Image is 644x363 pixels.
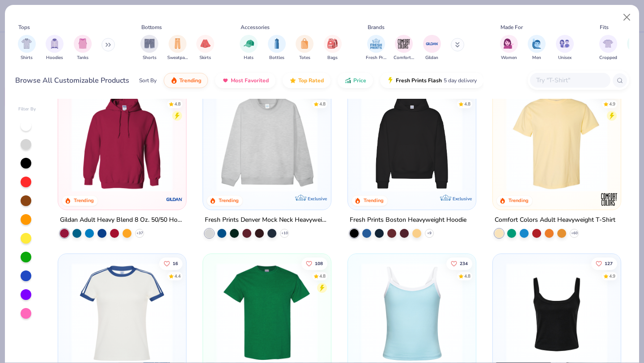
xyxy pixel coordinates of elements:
[231,77,269,84] span: Most Favorited
[319,273,326,279] div: 4.8
[528,35,546,61] div: filter for Men
[268,35,286,61] button: filter button
[18,35,36,61] button: filter button
[241,23,270,31] div: Accessories
[387,77,394,84] img: flash.gif
[366,55,386,61] span: Fresh Prints
[308,196,327,202] span: Exclusive
[495,215,615,226] div: Comfort Colors Adult Heavyweight T-Shirt
[466,91,576,192] img: d4a37e75-5f2b-4aef-9a6e-23330c63bbc0
[77,55,89,61] span: Tanks
[444,76,477,86] span: 5 day delivery
[165,190,183,208] img: Gildan logo
[324,35,342,61] div: filter for Bags
[281,231,288,236] span: + 10
[50,38,59,49] img: Hoodies Image
[296,35,314,61] button: filter button
[300,38,309,49] img: Totes Image
[18,35,36,61] div: filter for Shirts
[15,75,129,86] div: Browse All Customizable Products
[315,261,323,266] span: 108
[338,73,373,88] button: Price
[397,37,411,51] img: Comfort Colors Image
[605,261,613,266] span: 127
[289,77,297,84] img: TopRated.gif
[500,35,518,61] div: filter for Women
[167,35,188,61] div: filter for Sweatpants
[609,273,615,279] div: 4.9
[296,35,314,61] div: filter for Totes
[319,101,326,107] div: 4.8
[205,215,329,226] div: Fresh Prints Denver Mock Neck Heavyweight Sweatshirt
[366,35,386,61] button: filter button
[369,37,383,51] img: Fresh Prints Image
[599,35,617,61] button: filter button
[175,273,181,279] div: 4.4
[556,35,574,61] button: filter button
[212,91,322,192] img: f5d85501-0dbb-4ee4-b115-c08fa3845d83
[173,261,178,266] span: 16
[268,35,286,61] div: filter for Bottles
[368,23,385,31] div: Brands
[532,55,541,61] span: Men
[141,23,162,31] div: Bottoms
[175,101,181,107] div: 4.8
[269,55,284,61] span: Bottles
[425,55,438,61] span: Gildan
[453,196,472,202] span: Exclusive
[140,35,158,61] button: filter button
[74,35,92,61] div: filter for Tanks
[600,190,618,208] img: Comfort Colors logo
[599,35,617,61] div: filter for Cropped
[600,23,609,31] div: Fits
[556,35,574,61] div: filter for Unisex
[501,55,517,61] span: Women
[18,23,30,31] div: Tops
[322,91,432,192] img: a90f7c54-8796-4cb2-9d6e-4e9644cfe0fe
[272,38,282,49] img: Bottles Image
[599,55,617,61] span: Cropped
[591,257,617,270] button: Like
[427,231,432,236] span: + 9
[357,91,467,192] img: 91acfc32-fd48-4d6b-bdad-a4c1a30ac3fc
[170,77,178,84] img: trending.gif
[353,77,366,84] span: Price
[144,38,155,49] img: Shorts Image
[558,55,572,61] span: Unisex
[143,55,157,61] span: Shorts
[160,257,183,270] button: Like
[18,106,36,113] div: Filter By
[21,55,33,61] span: Shirts
[446,257,472,270] button: Like
[240,35,258,61] button: filter button
[396,77,442,84] span: Fresh Prints Flash
[196,35,214,61] div: filter for Skirts
[283,73,330,88] button: Top Rated
[244,38,254,49] img: Hats Image
[619,9,636,26] button: Close
[502,91,612,192] img: 029b8af0-80e6-406f-9fdc-fdf898547912
[222,77,229,84] img: most_fav.gif
[136,231,143,236] span: + 37
[423,35,441,61] div: filter for Gildan
[299,55,310,61] span: Totes
[173,38,182,49] img: Sweatpants Image
[571,231,577,236] span: + 60
[60,215,184,226] div: Gildan Adult Heavy Blend 8 Oz. 50/50 Hooded Sweatshirt
[394,55,414,61] span: Comfort Colors
[46,35,64,61] div: filter for Hoodies
[167,35,188,61] button: filter button
[46,35,64,61] button: filter button
[380,73,483,88] button: Fresh Prints Flash5 day delivery
[196,35,214,61] button: filter button
[139,76,157,84] div: Sort By
[324,35,342,61] button: filter button
[603,38,613,49] img: Cropped Image
[350,215,466,226] div: Fresh Prints Boston Heavyweight Hoodie
[504,38,514,49] img: Women Image
[464,273,470,279] div: 4.8
[199,55,211,61] span: Skirts
[200,38,211,49] img: Skirts Image
[327,55,338,61] span: Bags
[21,38,32,49] img: Shirts Image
